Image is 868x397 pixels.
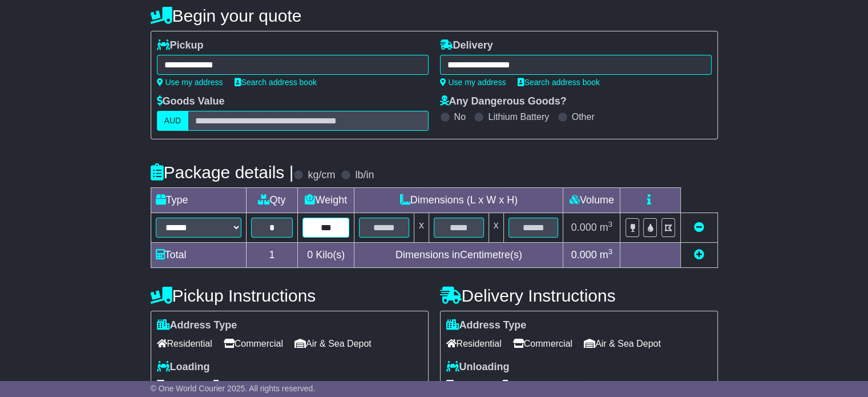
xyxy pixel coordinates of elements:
span: Residential [157,335,212,352]
a: Search address book [235,78,317,87]
label: Loading [157,361,210,374]
span: Forklift [446,376,485,394]
span: m [600,249,613,260]
span: Commercial [224,335,283,352]
span: Forklift [157,376,196,394]
h4: Pickup Instructions [151,286,429,305]
a: Add new item [694,249,704,260]
label: Delivery [440,39,493,52]
span: Commercial [513,335,572,352]
span: Tail Lift [207,376,247,394]
label: Other [572,111,595,122]
label: No [454,111,466,122]
a: Use my address [440,78,506,87]
span: 0 [307,249,313,260]
label: Address Type [157,319,237,332]
td: x [488,213,503,243]
label: Lithium Battery [488,111,549,122]
span: 0.000 [571,249,597,260]
h4: Begin your quote [151,6,718,25]
td: Type [151,188,246,213]
span: Air & Sea Depot [584,335,661,352]
sup: 3 [608,247,613,256]
h4: Package details | [151,163,294,182]
label: AUD [157,111,189,131]
label: Any Dangerous Goods? [440,95,567,108]
a: Remove this item [694,222,704,233]
td: Volume [563,188,620,213]
td: 1 [246,243,298,268]
label: Pickup [157,39,204,52]
td: Dimensions in Centimetre(s) [354,243,563,268]
td: x [414,213,429,243]
a: Search address book [518,78,600,87]
td: Dimensions (L x W x H) [354,188,563,213]
span: 0.000 [571,222,597,233]
span: Air & Sea Depot [294,335,372,352]
td: Total [151,243,246,268]
td: Kilo(s) [298,243,354,268]
span: Residential [446,335,502,352]
label: Unloading [446,361,510,374]
a: Use my address [157,78,223,87]
span: Tail Lift [496,376,536,394]
td: Weight [298,188,354,213]
span: © One World Courier 2025. All rights reserved. [151,384,316,393]
label: Goods Value [157,95,225,108]
h4: Delivery Instructions [440,286,718,305]
td: Qty [246,188,298,213]
sup: 3 [608,220,613,228]
label: kg/cm [308,169,335,182]
label: lb/in [355,169,374,182]
span: m [600,222,613,233]
label: Address Type [446,319,527,332]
